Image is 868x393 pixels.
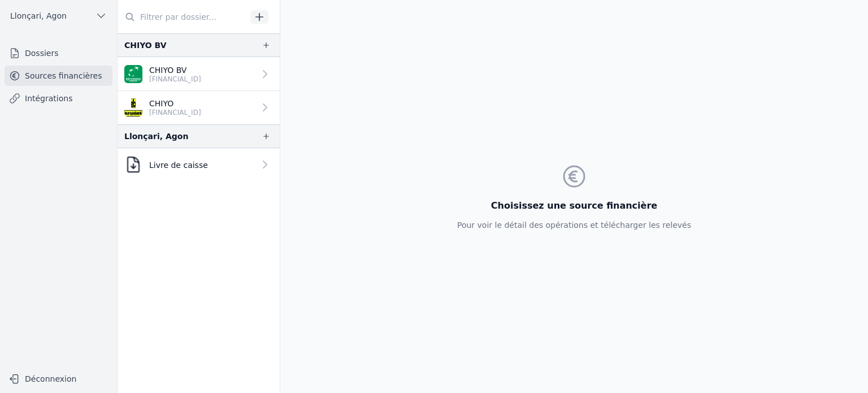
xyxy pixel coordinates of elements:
button: Llonçari, Agon [5,7,112,25]
a: CHIYO [FINANCIAL_ID] [118,91,280,124]
button: Déconnexion [5,370,112,388]
p: CHIYO BV [149,64,201,76]
p: [FINANCIAL_ID] [149,108,201,117]
div: Llonçari, Agon [124,129,188,143]
div: CHIYO BV [124,38,167,52]
p: [FINANCIAL_ID] [149,75,201,84]
a: Sources financières [5,66,112,86]
span: Llonçari, Agon [10,10,67,21]
img: EUROPA_BANK_EURBBE99XXX.png [124,98,142,116]
img: BNP_BE_BUSINESS_GEBABEBB.png [124,65,142,83]
a: CHIYO BV [FINANCIAL_ID] [118,57,280,91]
p: Livre de caisse [149,159,208,171]
h3: Choisissez une source financière [457,199,691,213]
a: Livre de caisse [118,148,280,181]
p: Pour voir le détail des opérations et télécharger les relevés [457,219,691,231]
img: document-arrow-down.png [124,156,142,174]
p: CHIYO [149,98,201,109]
a: Intégrations [5,88,112,109]
input: Filtrer par dossier... [118,7,246,27]
a: Dossiers [5,43,112,63]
